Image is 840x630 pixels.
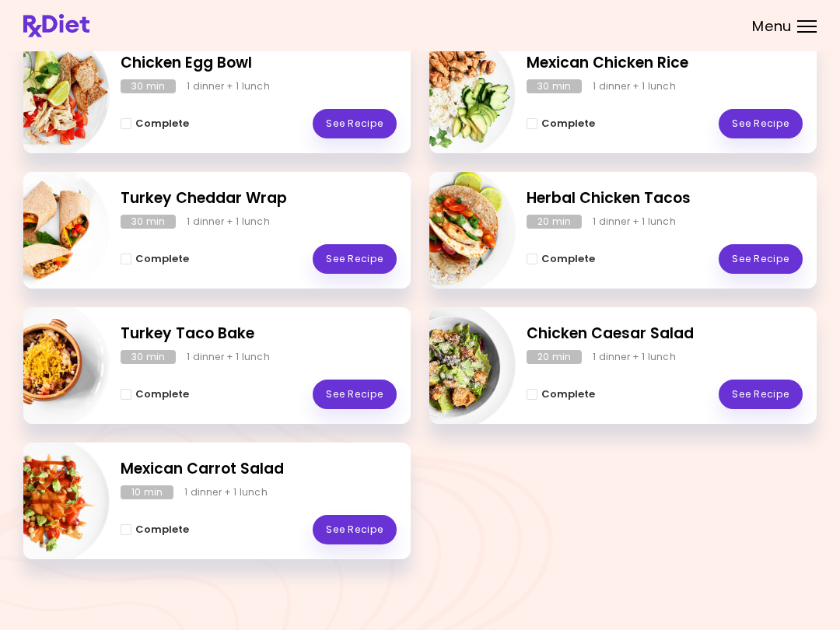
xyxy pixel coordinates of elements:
[187,79,270,93] div: 1 dinner + 1 lunch
[121,485,173,499] div: 10 min
[121,350,176,364] div: 30 min
[121,323,397,345] h2: Turkey Taco Bake
[23,14,89,37] img: RxDiet
[719,244,803,274] a: See Recipe - Herbal Chicken Tacos
[121,215,176,229] div: 30 min
[752,19,792,33] span: Menu
[121,187,397,210] h2: Turkey Cheddar Wrap
[184,485,268,499] div: 1 dinner + 1 lunch
[387,301,516,430] img: Info - Chicken Caesar Salad
[121,114,189,133] button: Complete - Chicken Egg Bowl
[313,515,397,544] a: See Recipe - Mexican Carrot Salad
[527,250,595,268] button: Complete - Herbal Chicken Tacos
[593,215,676,229] div: 1 dinner + 1 lunch
[593,79,676,93] div: 1 dinner + 1 lunch
[187,215,270,229] div: 1 dinner + 1 lunch
[387,30,516,159] img: Info - Mexican Chicken Rice
[527,114,595,133] button: Complete - Mexican Chicken Rice
[121,520,189,539] button: Complete - Mexican Carrot Salad
[541,253,595,265] span: Complete
[313,109,397,138] a: See Recipe - Chicken Egg Bowl
[719,380,803,409] a: See Recipe - Chicken Caesar Salad
[541,388,595,401] span: Complete
[527,323,803,345] h2: Chicken Caesar Salad
[527,215,582,229] div: 20 min
[541,117,595,130] span: Complete
[121,458,397,481] h2: Mexican Carrot Salad
[527,385,595,404] button: Complete - Chicken Caesar Salad
[527,52,803,75] h2: Mexican Chicken Rice
[121,79,176,93] div: 30 min
[135,523,189,536] span: Complete
[527,79,582,93] div: 30 min
[121,52,397,75] h2: Chicken Egg Bowl
[187,350,270,364] div: 1 dinner + 1 lunch
[135,388,189,401] span: Complete
[121,250,189,268] button: Complete - Turkey Cheddar Wrap
[135,253,189,265] span: Complete
[527,350,582,364] div: 20 min
[121,385,189,404] button: Complete - Turkey Taco Bake
[527,187,803,210] h2: Herbal Chicken Tacos
[135,117,189,130] span: Complete
[719,109,803,138] a: See Recipe - Mexican Chicken Rice
[593,350,676,364] div: 1 dinner + 1 lunch
[387,166,516,295] img: Info - Herbal Chicken Tacos
[313,244,397,274] a: See Recipe - Turkey Cheddar Wrap
[313,380,397,409] a: See Recipe - Turkey Taco Bake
